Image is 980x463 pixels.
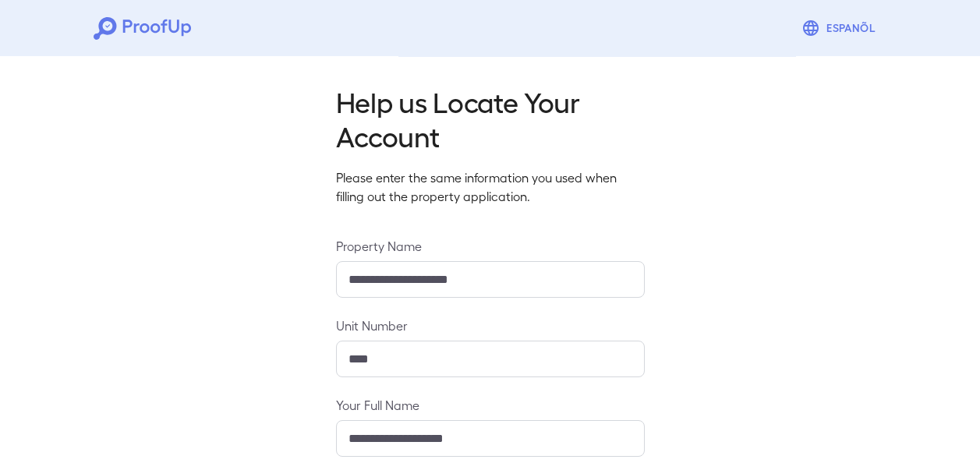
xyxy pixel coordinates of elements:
[336,168,645,206] p: Please enter the same information you used when filling out the property application.
[336,237,645,255] label: Property Name
[336,396,645,414] label: Your Full Name
[336,84,645,153] h2: Help us Locate Your Account
[795,12,886,44] button: Espanõl
[336,316,645,334] label: Unit Number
